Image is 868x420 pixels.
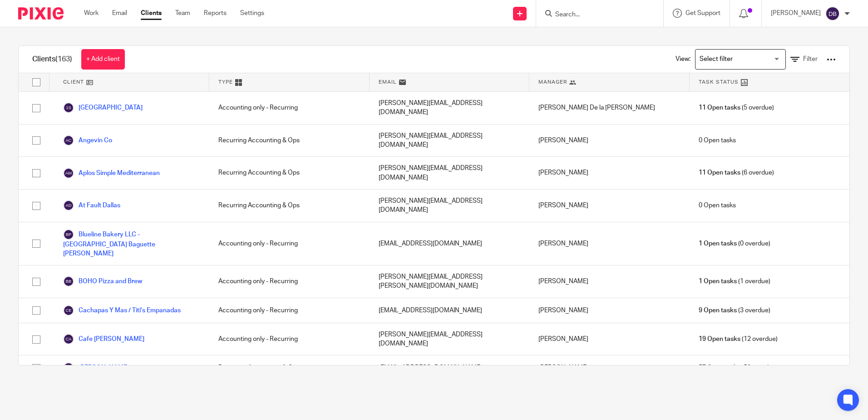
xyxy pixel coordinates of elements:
span: 57 Open tasks [699,363,740,372]
img: svg%3E [63,102,74,113]
input: Search for option [696,51,780,67]
a: At Fault Dallas [63,200,120,211]
div: Accounting only - Recurring [209,222,369,265]
p: [PERSON_NAME] [771,9,821,18]
div: Accounting only - Recurring [209,265,369,298]
div: [PERSON_NAME][EMAIL_ADDRESS][DOMAIN_NAME] [370,125,529,157]
img: svg%3E [63,200,74,211]
span: 0 Open tasks [699,201,736,210]
span: (5 overdue) [699,103,774,112]
div: [PERSON_NAME] [529,157,689,189]
input: Search [554,11,636,19]
img: Pixie [18,7,64,20]
a: Clients [141,9,162,18]
span: Manager [538,78,567,86]
a: Reports [204,9,227,18]
div: View: [662,46,836,73]
a: Cachapas Y Mas / Titi's Empanadas [63,305,181,316]
span: (1 overdue) [699,277,770,286]
div: [PERSON_NAME] [529,298,689,323]
div: Accounting only - Recurring [209,298,369,323]
span: 0 Open tasks [699,136,736,145]
a: Team [175,9,190,18]
span: (6 overdue) [699,168,774,177]
a: + Add client [81,49,125,70]
img: svg%3E [63,135,74,146]
div: [EMAIL_ADDRESS][DOMAIN_NAME] [370,222,529,265]
img: svg%3E [63,305,74,316]
div: [PERSON_NAME] De la [PERSON_NAME] [529,92,689,124]
div: Accounting only - Recurring [209,92,369,124]
span: 11 Open tasks [699,168,740,177]
div: Recurring Accounting & Ops [209,355,369,380]
span: Get Support [686,10,720,16]
a: Work [84,9,99,18]
a: Aplos Simple Mediterranean [63,168,160,179]
div: Search for option [695,49,786,70]
a: Email [112,9,127,18]
span: Email [379,78,397,86]
span: Type [218,78,233,86]
span: 11 Open tasks [699,103,740,112]
div: Recurring Accounting & Ops [209,125,369,157]
span: 1 Open tasks [699,277,737,286]
span: 1 Open tasks [699,239,737,248]
img: svg%3E [63,334,74,345]
a: [PERSON_NAME] [63,362,129,373]
span: Client [63,78,84,86]
span: 9 Open tasks [699,306,737,315]
a: Settings [240,9,264,18]
span: (12 overdue) [699,335,778,344]
div: [PERSON_NAME][EMAIL_ADDRESS][DOMAIN_NAME] [370,157,529,189]
span: 19 Open tasks [699,335,740,344]
span: Filter [803,56,818,62]
a: Blueline Bakery LLC - [GEOGRAPHIC_DATA] Baguette [PERSON_NAME] [63,229,200,259]
div: [PERSON_NAME] [529,265,689,298]
img: svg%3E [63,168,74,179]
a: BOHO Pizza and Brew [63,276,142,287]
div: [EMAIL_ADDRESS][DOMAIN_NAME] [370,355,529,380]
h1: Clients [32,55,72,64]
div: Recurring Accounting & Ops [209,190,369,222]
a: Cafe [PERSON_NAME] [63,334,144,345]
div: Recurring Accounting & Ops [209,157,369,189]
div: Accounting only - Recurring [209,323,369,355]
img: svg%3E [825,6,840,21]
img: svg%3E [63,229,74,240]
span: (3 overdue) [699,306,770,315]
div: [PERSON_NAME][EMAIL_ADDRESS][DOMAIN_NAME] [370,323,529,355]
span: Task Status [699,78,739,86]
div: [PERSON_NAME][EMAIL_ADDRESS][DOMAIN_NAME] [370,190,529,222]
span: (0 overdue) [699,239,770,248]
div: [PERSON_NAME] [529,222,689,265]
div: [PERSON_NAME] [529,355,689,380]
div: [PERSON_NAME] [529,190,689,222]
img: svg%3E [63,362,74,373]
span: (52 overdue) [699,363,778,372]
img: svg%3E [63,276,74,287]
a: Angevin Co [63,135,112,146]
input: Select all [28,74,45,91]
div: [PERSON_NAME] [529,323,689,355]
span: (163) [55,55,72,63]
div: [EMAIL_ADDRESS][DOMAIN_NAME] [370,298,529,323]
div: [PERSON_NAME] [529,125,689,157]
div: [PERSON_NAME][EMAIL_ADDRESS][DOMAIN_NAME] [370,92,529,124]
div: [PERSON_NAME][EMAIL_ADDRESS][PERSON_NAME][DOMAIN_NAME] [370,265,529,298]
a: [GEOGRAPHIC_DATA] [63,102,143,113]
